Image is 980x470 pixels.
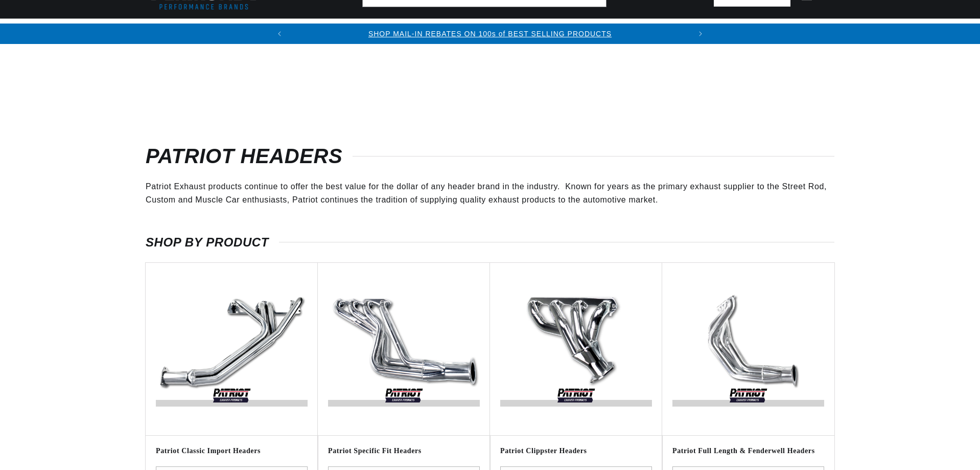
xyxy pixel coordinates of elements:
h3: Patriot Full Length & Fenderwell Headers [672,446,824,456]
div: 1 of 2 [290,28,691,39]
summary: Coils & Distributors [256,19,369,43]
summary: Headers, Exhausts & Components [369,19,546,43]
h1: Patriot Headers [146,147,834,165]
summary: Spark Plug Wires [724,19,821,43]
summary: Battery Products [623,19,724,43]
h3: Patriot Clippster Headers [500,446,652,456]
p: Patriot Exhaust products continue to offer the best value for the dollar of any header brand in t... [146,180,834,206]
summary: Ignition Conversions [146,19,256,43]
summary: Engine Swaps [546,19,623,43]
img: Patriot-Classic-Import-Headers-v1588104940254.jpg [156,273,308,425]
h2: SHOP BY PRODUCT [146,237,834,248]
button: Translation missing: en.sections.announcements.previous_announcement [269,24,290,44]
button: Translation missing: en.sections.announcements.next_announcement [690,24,711,44]
slideshow-component: Translation missing: en.sections.announcements.announcement_bar [120,24,860,44]
img: Patriot-Clippster-Headers-v1588104121313.jpg [500,273,652,425]
a: SHOP MAIL-IN REBATES ON 100s of BEST SELLING PRODUCTS [368,30,612,38]
div: Announcement [290,28,691,39]
img: Patriot-Fenderwell-111-v1590437195265.jpg [672,273,824,425]
h3: Patriot Specific Fit Headers [328,446,480,456]
h3: Patriot Classic Import Headers [156,446,308,456]
img: Patriot-Specific-Fit-Headers-v1588104112434.jpg [328,273,480,425]
summary: Motorcycle [822,19,893,43]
